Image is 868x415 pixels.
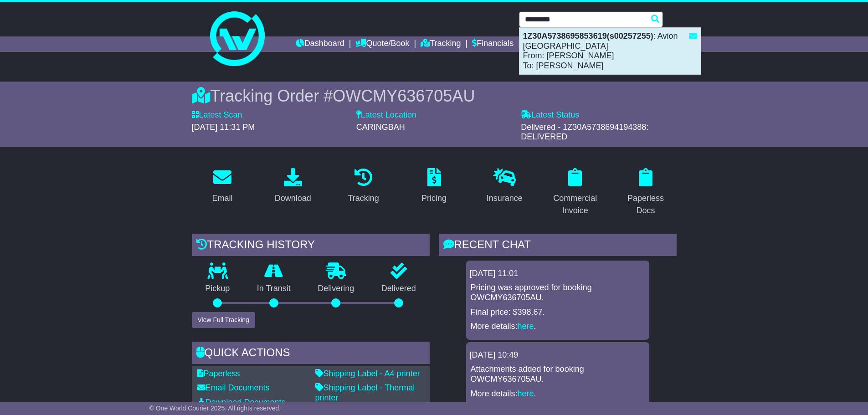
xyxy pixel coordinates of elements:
[470,350,646,360] div: [DATE] 10:49
[521,110,579,120] label: Latest Status
[421,192,447,205] div: Pricing
[550,192,600,217] div: Commercial Invoice
[192,284,244,294] p: Pickup
[471,307,645,318] p: Final price: $398.67.
[521,123,648,142] span: Delivered - 1Z30A5738694194388: DELIVERED
[615,165,677,220] a: Paperless Docs
[315,383,415,402] a: Shipping Label - Thermal printer
[518,322,534,331] a: here
[333,87,475,105] span: OWCMY636705AU
[368,284,430,294] p: Delivered
[275,192,311,205] div: Download
[192,312,255,328] button: View Full Tracking
[472,36,514,52] a: Financials
[348,192,379,205] div: Tracking
[315,369,420,378] a: Shipping Label - A4 printer
[416,165,452,208] a: Pricing
[356,110,416,120] label: Latest Location
[421,36,461,52] a: Tracking
[356,123,405,132] span: CARINGBAH
[355,36,409,52] a: Quote/Book
[192,234,430,258] div: Tracking history
[304,284,368,294] p: Delivering
[197,398,286,407] a: Download Documents
[192,123,255,132] span: [DATE] 11:31 PM
[471,322,645,332] p: More details: .
[621,192,671,217] div: Paperless Docs
[296,36,344,52] a: Dashboard
[243,284,304,294] p: In Transit
[471,364,645,384] p: Attachments added for booking OWCMY636705AU.
[197,383,270,392] a: Email Documents
[212,192,232,205] div: Email
[470,269,646,279] div: [DATE] 11:01
[518,389,534,398] a: here
[439,234,677,258] div: RECENT CHAT
[192,110,242,120] label: Latest Scan
[269,165,317,208] a: Download
[197,369,240,378] a: Paperless
[149,405,281,412] span: © One World Courier 2025. All rights reserved.
[471,389,645,399] p: More details: .
[481,165,529,208] a: Insurance
[519,28,701,74] div: : Avion [GEOGRAPHIC_DATA] From: [PERSON_NAME] To: [PERSON_NAME]
[471,283,645,302] p: Pricing was approved for booking OWCMY636705AU.
[192,86,677,106] div: Tracking Order #
[342,165,385,208] a: Tracking
[206,165,238,208] a: Email
[192,342,430,366] div: Quick Actions
[523,31,653,41] strong: 1Z30A5738695853619(s00257255)
[544,165,606,220] a: Commercial Invoice
[487,192,523,205] div: Insurance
